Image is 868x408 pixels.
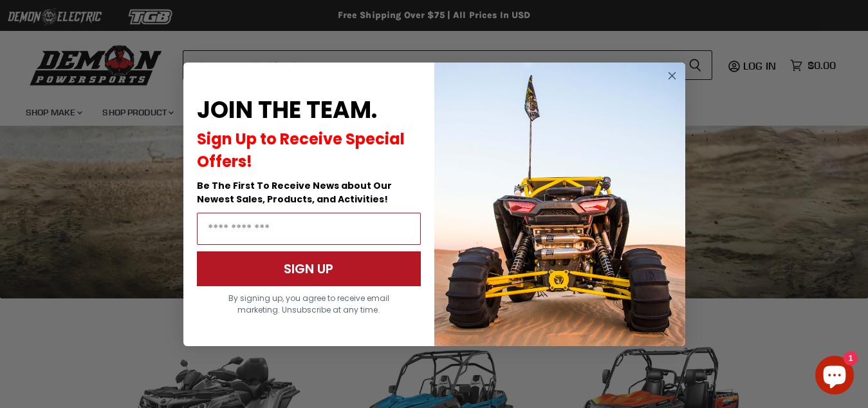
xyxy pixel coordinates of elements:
[434,63,685,346] img: a9095488-b6e7-41ba-879d-588abfab540b.jpeg
[197,93,377,126] span: JOIN THE TEAM.
[197,213,421,245] input: Email Address
[664,68,680,84] button: Close dialog
[228,293,389,315] span: By signing up, you agree to receive email marketing. Unsubscribe at any time.
[811,356,858,398] inbox-online-store-chat: Shopify online store chat
[197,128,405,172] span: Sign Up to Receive Special Offers!
[197,251,421,286] button: SIGN UP
[197,179,392,206] span: Be The First To Receive News about Our Newest Sales, Products, and Activities!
